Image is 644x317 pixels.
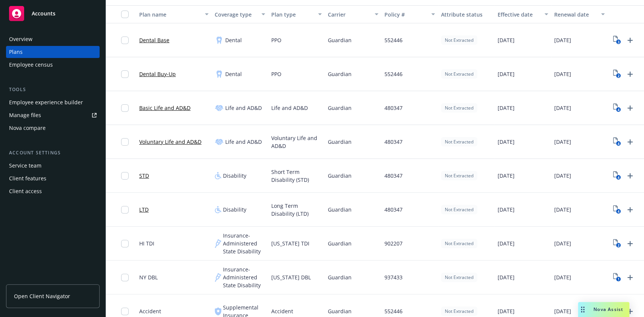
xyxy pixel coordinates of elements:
[624,271,636,283] a: Upload Plan Documents
[611,68,623,80] a: View Plan Documents
[328,70,352,78] span: Guardian
[271,134,322,150] span: Voluntary Life and AD&D
[384,239,403,247] span: 902207
[121,11,129,18] input: Select all
[121,206,129,213] input: Toggle Row Selected
[617,175,619,180] text: 4
[554,206,571,213] span: [DATE]
[268,5,325,23] button: Plan type
[617,107,619,112] text: 4
[554,104,571,112] span: [DATE]
[121,104,129,112] input: Toggle Row Selected
[223,265,265,289] span: Insurance-Administered State Disability
[554,172,571,180] span: [DATE]
[225,36,242,44] span: Dental
[441,306,477,316] div: Not Extracted
[384,206,403,213] span: 480347
[9,33,32,45] div: Overview
[554,273,571,281] span: [DATE]
[554,138,571,146] span: [DATE]
[271,239,309,247] span: [US_STATE] TDI
[225,70,242,78] span: Dental
[9,109,41,121] div: Manage files
[611,204,623,216] a: View Plan Documents
[617,40,619,44] text: 3
[611,34,623,46] a: View Plan Documents
[9,96,83,108] div: Employee experience builder
[325,5,381,23] button: Carrier
[139,307,161,315] span: Accident
[9,46,23,58] div: Plans
[139,36,169,44] a: Dental Base
[495,5,551,23] button: Effective date
[271,307,293,315] span: Accident
[441,69,477,79] div: Not Extracted
[384,307,403,315] span: 552446
[9,185,42,197] div: Client access
[441,171,477,180] div: Not Extracted
[498,104,515,112] span: [DATE]
[6,149,100,157] div: Account settings
[223,232,265,255] span: Insurance-Administered State Disability
[121,138,129,146] input: Toggle Row Selected
[9,172,46,184] div: Client features
[121,240,129,247] input: Toggle Row Selected
[136,5,212,23] button: Plan name
[6,46,100,58] a: Plans
[271,70,281,78] span: PPO
[223,172,246,180] span: Disability
[498,172,515,180] span: [DATE]
[6,185,100,197] a: Client access
[225,104,262,112] span: Life and AD&D
[498,307,515,315] span: [DATE]
[611,102,623,114] a: View Plan Documents
[121,37,129,44] input: Toggle Row Selected
[9,160,41,172] div: Service team
[617,141,619,146] text: 4
[121,308,129,315] input: Toggle Row Selected
[611,136,623,148] a: View Plan Documents
[624,204,636,216] a: Upload Plan Documents
[6,109,100,121] a: Manage files
[9,59,53,71] div: Employee census
[554,36,571,44] span: [DATE]
[6,59,100,71] a: Employee census
[384,11,427,18] div: Policy #
[271,273,311,281] span: [US_STATE] DBL
[14,292,70,300] span: Open Client Navigator
[6,3,100,24] a: Accounts
[624,136,636,148] a: Upload Plan Documents
[384,70,403,78] span: 552446
[6,33,100,45] a: Overview
[271,36,281,44] span: PPO
[624,34,636,46] a: Upload Plan Documents
[578,302,587,317] div: Drag to move
[212,5,268,23] button: Coverage type
[6,160,100,172] a: Service team
[328,36,352,44] span: Guardian
[32,11,55,17] span: Accounts
[139,172,149,180] a: STD
[441,239,477,248] div: Not Extracted
[554,307,571,315] span: [DATE]
[617,277,619,282] text: 1
[328,172,352,180] span: Guardian
[139,239,154,247] span: HI TDI
[624,68,636,80] a: Upload Plan Documents
[617,209,619,214] text: 4
[498,273,515,281] span: [DATE]
[384,273,403,281] span: 937433
[498,70,515,78] span: [DATE]
[554,70,571,78] span: [DATE]
[611,238,623,250] a: View Plan Documents
[139,206,149,213] a: LTD
[223,206,246,213] span: Disability
[441,11,492,18] div: Attribute status
[139,273,158,281] span: NY DBL
[384,104,403,112] span: 480347
[624,102,636,114] a: Upload Plan Documents
[578,302,629,317] button: Nova Assist
[271,202,322,218] span: Long Term Disability (LTD)
[498,206,515,213] span: [DATE]
[554,239,571,247] span: [DATE]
